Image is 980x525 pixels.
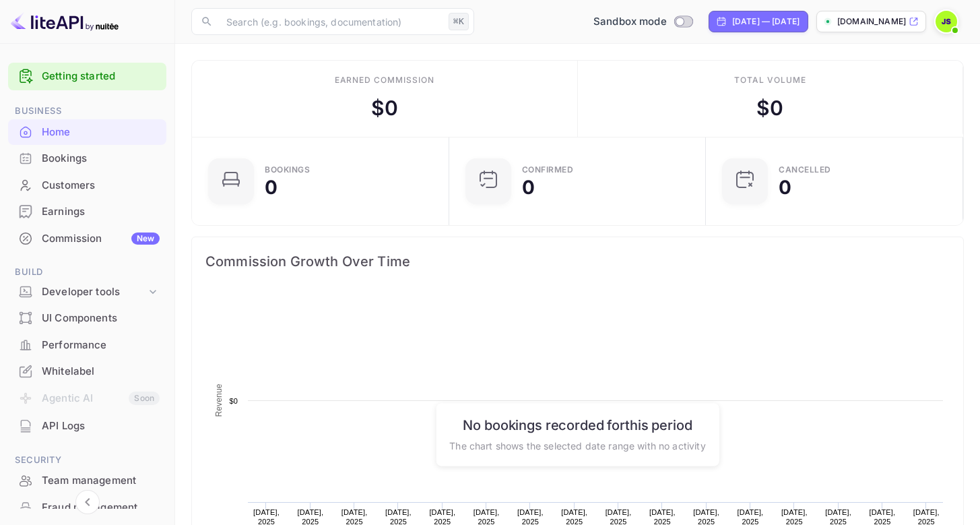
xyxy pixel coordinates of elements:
[8,495,166,520] a: Fraud management
[42,125,160,140] div: Home
[229,397,238,405] text: $0
[8,63,166,90] div: Getting started
[8,119,166,144] a: Home
[8,199,166,224] a: Earnings
[779,166,831,174] div: CANCELLED
[42,338,160,353] div: Performance
[593,14,667,30] span: Sandbox mode
[218,8,443,35] input: Search (e.g. bookings, documentation)
[837,16,906,28] p: [DOMAIN_NAME]
[522,178,535,197] div: 0
[8,226,166,252] div: CommissionNew
[8,305,166,330] a: UI Components
[8,119,166,146] div: Home
[8,468,166,493] a: Team management
[732,16,799,28] div: [DATE] — [DATE]
[8,468,166,494] div: Team management
[8,199,166,225] div: Earnings
[8,173,166,197] a: Customers
[42,419,160,434] div: API Logs
[42,473,160,489] div: Team management
[8,104,166,119] span: Business
[756,93,783,123] div: $ 0
[205,251,950,272] span: Commission Growth Over Time
[8,265,166,280] span: Build
[265,178,277,197] div: 0
[8,359,166,383] a: Whitelabel
[734,74,806,86] div: Total volume
[449,416,705,433] h6: No bookings recorded for this period
[8,173,166,199] div: Customers
[8,332,166,359] div: Performance
[8,453,166,468] span: Security
[75,490,100,514] button: Collapse navigation
[214,383,224,416] text: Revenue
[8,495,166,521] div: Fraud management
[11,11,119,32] img: LiteAPI logo
[449,13,469,30] div: ⌘K
[335,74,434,86] div: Earned commission
[8,146,166,171] a: Bookings
[588,14,698,30] div: Switch to Production mode
[8,146,166,172] div: Bookings
[8,359,166,385] div: Whitelabel
[265,166,310,174] div: Bookings
[371,93,398,123] div: $ 0
[131,233,160,245] div: New
[42,151,160,166] div: Bookings
[779,178,791,197] div: 0
[8,413,166,438] a: API Logs
[42,500,160,516] div: Fraud management
[42,311,160,326] div: UI Components
[522,166,574,174] div: Confirmed
[42,204,160,220] div: Earnings
[8,226,166,251] a: CommissionNew
[8,305,166,332] div: UI Components
[8,332,166,357] a: Performance
[936,11,957,32] img: John Sutton
[42,69,160,84] a: Getting started
[8,413,166,439] div: API Logs
[42,231,160,247] div: Commission
[449,438,705,452] p: The chart shows the selected date range with no activity
[42,284,146,300] div: Developer tools
[42,364,160,379] div: Whitelabel
[8,280,166,304] div: Developer tools
[42,178,160,193] div: Customers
